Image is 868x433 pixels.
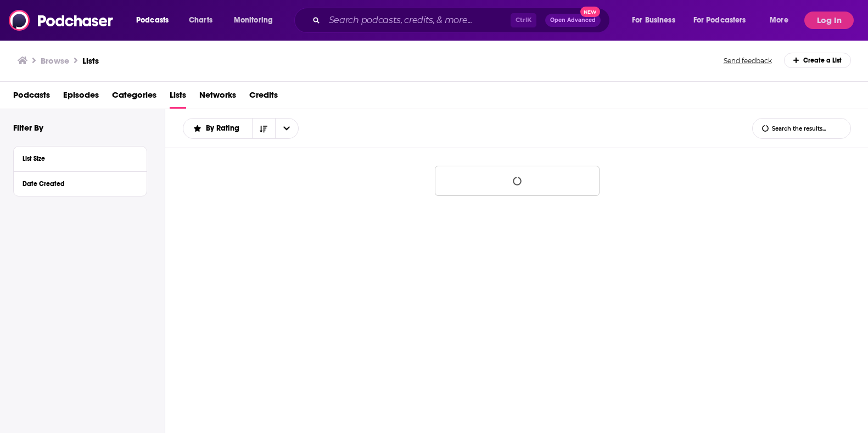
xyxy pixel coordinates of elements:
[170,86,186,109] a: Lists
[182,12,219,29] a: Charts
[112,86,156,109] a: Categories
[435,166,600,196] button: Loading
[63,86,99,109] a: Episodes
[23,176,138,190] button: Date Created
[720,56,775,65] button: Send feedback
[226,12,287,29] button: open menu
[252,119,275,138] button: Sort Direction
[624,12,689,29] button: open menu
[770,13,788,28] span: More
[550,18,596,23] span: Open Advanced
[511,13,536,27] span: Ctrl K
[693,13,746,28] span: For Podcasters
[275,119,298,138] button: open menu
[199,86,236,109] a: Networks
[183,125,252,132] button: open menu
[136,13,169,28] span: Podcasts
[324,12,511,29] input: Search podcasts, credits, & more...
[580,7,600,17] span: New
[41,55,69,66] h3: Browse
[686,12,762,29] button: open menu
[189,13,212,28] span: Charts
[23,180,131,188] div: Date Created
[206,125,243,132] span: By Rating
[804,12,854,29] button: Log In
[128,12,183,29] button: open menu
[82,55,99,66] a: Lists
[305,8,620,33] div: Search podcasts, credits, & more...
[234,13,273,28] span: Monitoring
[762,12,802,29] button: open menu
[23,155,131,162] div: List Size
[249,86,278,109] a: Credits
[784,53,852,68] div: Create a List
[13,86,50,109] a: Podcasts
[9,10,114,31] img: Podchaser - Follow, Share and Rate Podcasts
[13,122,43,133] h2: Filter By
[632,13,675,28] span: For Business
[183,118,299,139] h2: Choose List sort
[23,151,138,165] button: List Size
[545,14,601,27] button: Open AdvancedNew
